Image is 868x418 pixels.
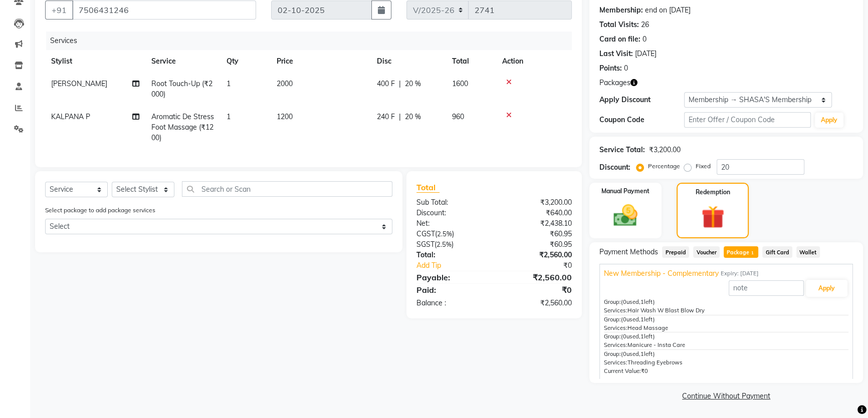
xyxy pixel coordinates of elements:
[437,230,452,238] span: 2.5%
[599,49,633,59] div: Last Visit:
[277,112,293,121] span: 1200
[684,112,811,128] input: Enter Offer / Coupon Code
[599,34,640,45] div: Card on file:
[604,316,621,323] span: Group:
[494,284,579,296] div: ₹0
[640,298,644,305] span: 1
[749,250,755,256] span: 1
[409,197,494,208] div: Sub Total:
[627,359,683,366] span: Threading Eyebrows
[721,269,759,278] span: Expiry: [DATE]
[277,79,293,88] span: 2000
[724,246,758,258] span: Package
[399,79,401,89] span: |
[416,240,435,249] span: SGST
[45,50,145,73] th: Stylist
[640,333,644,340] span: 1
[599,63,622,74] div: Points:
[599,162,630,173] div: Discount:
[599,95,684,105] div: Apply Discount
[405,79,421,89] span: 20 %
[409,218,494,229] div: Net:
[151,112,214,142] span: Aromatic De Stress Foot Massage (₹1200)
[494,298,579,308] div: ₹2,560.00
[621,350,655,357] span: used, left)
[46,32,579,50] div: Services
[409,284,494,296] div: Paid:
[271,50,371,73] th: Price
[494,250,579,260] div: ₹2,560.00
[621,350,626,357] span: (0
[508,260,579,271] div: ₹0
[496,50,572,73] th: Action
[182,181,392,197] input: Search or Scan
[693,246,720,258] span: Voucher
[494,208,579,218] div: ₹640.00
[604,350,621,357] span: Group:
[409,271,494,283] div: Payable:
[494,229,579,239] div: ₹60.95
[604,268,719,279] span: New Membership - Complementary
[627,307,705,314] span: Hair Wash W Blast Blow Dry
[621,333,626,340] span: (0
[604,341,627,348] span: Services:
[604,367,641,374] span: Current Value:
[729,280,804,296] input: note
[494,271,579,283] div: ₹2,560.00
[604,298,621,305] span: Group:
[649,145,681,155] div: ₹3,200.00
[604,307,627,314] span: Services:
[377,79,395,89] span: 400 F
[227,112,231,121] span: 1
[621,298,626,305] span: (0
[371,50,446,73] th: Disc
[662,246,689,258] span: Prepaid
[409,298,494,308] div: Balance :
[604,333,621,340] span: Group:
[221,50,271,73] th: Qty
[416,182,440,193] span: Total
[452,112,464,121] span: 960
[599,115,684,125] div: Coupon Code
[604,359,627,366] span: Services:
[452,79,468,88] span: 1600
[145,50,221,73] th: Service
[51,79,107,88] span: [PERSON_NAME]
[640,350,644,357] span: 1
[45,1,73,20] button: +91
[494,239,579,250] div: ₹60.95
[635,49,657,59] div: [DATE]
[642,34,646,45] div: 0
[494,197,579,208] div: ₹3,200.00
[601,187,649,196] label: Manual Payment
[627,341,685,348] span: Manicure - Insta Care
[640,316,644,323] span: 1
[621,316,626,323] span: (0
[409,239,494,250] div: ( )
[621,333,655,340] span: used, left)
[409,208,494,218] div: Discount:
[599,78,630,88] span: Packages
[815,113,843,128] button: Apply
[621,298,655,305] span: used, left)
[606,202,645,229] img: _cash.svg
[604,324,627,331] span: Services:
[416,229,435,238] span: CGST
[696,162,711,171] label: Fixed
[599,20,639,30] div: Total Visits:
[409,250,494,260] div: Total:
[494,218,579,229] div: ₹2,438.10
[45,206,155,215] label: Select package to add package services
[648,162,680,171] label: Percentage
[762,246,792,258] span: Gift Card
[627,324,668,331] span: Head Massage
[624,63,628,74] div: 0
[645,5,691,16] div: end on [DATE]
[405,112,421,122] span: 20 %
[72,1,256,20] input: Search by Name/Mobile/Email/Code
[591,391,861,401] a: Continue Without Payment
[377,112,395,122] span: 240 F
[409,260,509,271] a: Add Tip
[51,112,90,121] span: KALPANA P
[806,280,847,297] button: Apply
